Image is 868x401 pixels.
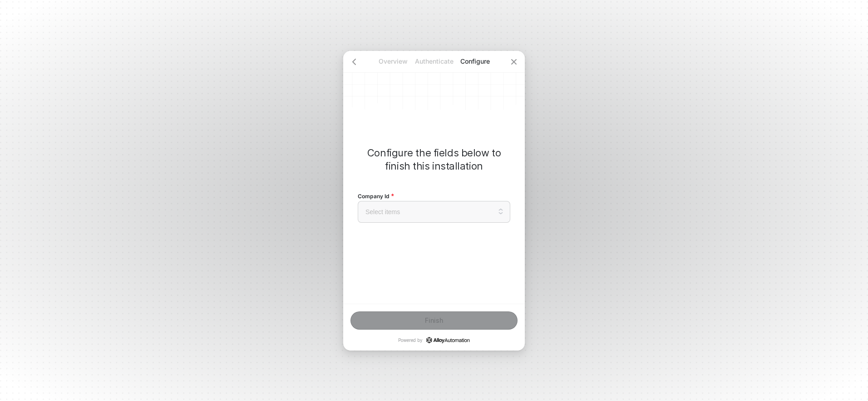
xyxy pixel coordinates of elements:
p: Authenticate [414,57,454,66]
span: Company Id [358,192,394,200]
p: Overview [373,57,414,66]
span: icon-arrow-left [350,58,358,65]
button: Finish [350,311,518,330]
p: Configure [454,57,495,66]
p: Powered by [398,337,470,343]
span: icon-close [510,58,518,65]
p: Configure the fields below to finish this installation [358,146,510,173]
a: icon-success [426,337,470,343]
